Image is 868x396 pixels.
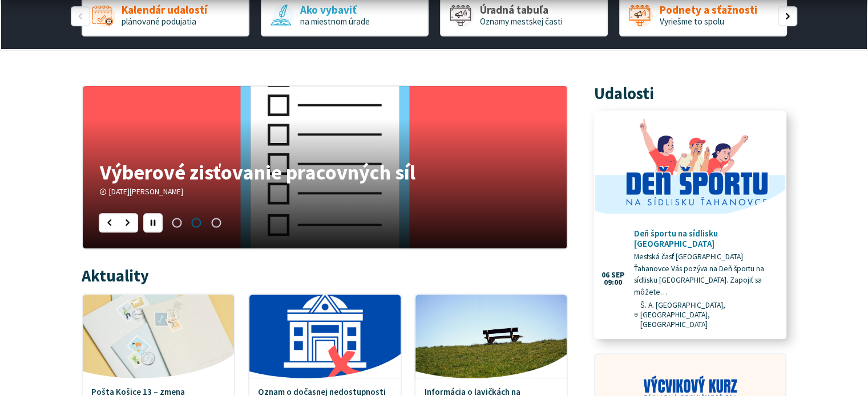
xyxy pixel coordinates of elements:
[634,251,777,298] p: Mestská časť [GEOGRAPHIC_DATA] Ťahanovce Vás pozýva na Deň športu na sídlisku [GEOGRAPHIC_DATA]. ...
[594,85,654,103] h3: Udalosti
[659,16,724,27] span: Vyriešme to spolu
[300,16,370,27] span: na miestnom úrade
[300,4,370,16] span: Ako vybaviť
[119,213,138,232] div: Nasledujúci slajd
[83,86,567,248] div: 2 / 3
[206,213,225,232] span: Prejsť na slajd 3
[167,213,187,232] span: Prejsť na slajd 1
[480,4,563,16] span: Úradná tabuľa
[143,213,163,232] div: Pozastaviť pohyb slajdera
[100,162,550,182] h4: Výberové zisťovanie pracovných síl
[71,6,90,26] div: Predošlý slajd
[611,271,625,279] span: sep
[480,16,563,27] span: Oznamy mestskej časti
[109,187,183,197] span: [DATE][PERSON_NAME]
[595,112,785,338] a: Deň športu na sídlisku [GEOGRAPHIC_DATA] Mestská časť [GEOGRAPHIC_DATA] Ťahanovce Vás pozýva na D...
[99,213,118,232] div: Predošlý slajd
[659,4,757,16] span: Podnety a sťažnosti
[187,213,206,232] span: Prejsť na slajd 2
[122,16,196,27] span: plánované podujatia
[778,6,797,26] div: Nasledujúci slajd
[122,4,207,16] span: Kalendár udalostí
[82,267,149,285] h3: Aktuality
[601,279,625,287] span: 09:00
[634,228,777,249] h4: Deň športu na sídlisku [GEOGRAPHIC_DATA]
[640,300,777,329] span: Š. A. [GEOGRAPHIC_DATA], [GEOGRAPHIC_DATA], [GEOGRAPHIC_DATA]
[83,86,567,248] a: Výberové zisťovanie pracovných síl [DATE][PERSON_NAME]
[601,271,609,279] span: 06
